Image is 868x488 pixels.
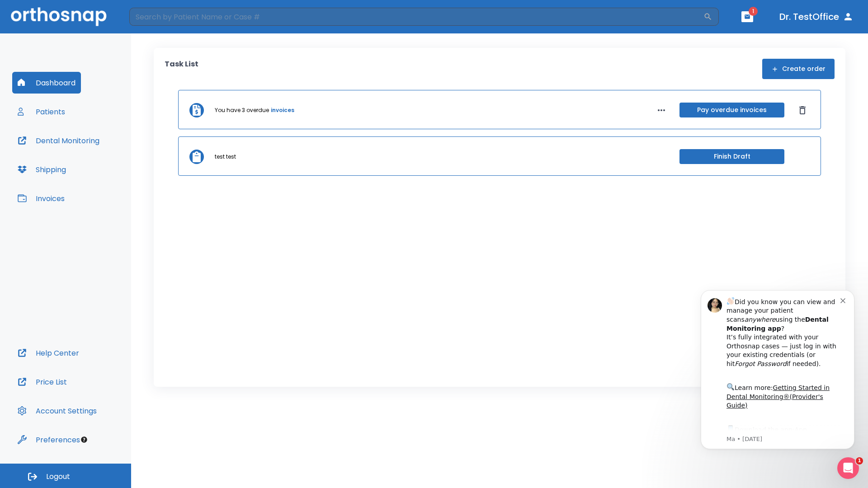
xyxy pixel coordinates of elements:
[687,277,868,464] iframe: Intercom notifications message
[749,7,758,16] span: 1
[795,103,810,117] button: Dismiss
[837,457,859,479] iframe: Intercom live chat
[165,59,198,79] p: Task List
[679,149,784,164] button: Finish Draft
[39,147,153,193] div: Download the app: | ​ Let us know if you need help getting started!
[762,59,835,79] button: Create order
[39,159,153,167] p: Message from Ma, sent 1w ago
[215,106,269,114] p: You have 3 overdue
[12,159,71,180] button: Shipping
[80,436,88,444] div: Tooltip anchor
[856,457,863,465] span: 1
[776,9,857,25] button: Dr. TestOffice
[12,342,85,364] button: Help Center
[12,72,81,94] button: Dashboard
[153,19,160,27] button: Dismiss notification
[11,7,107,26] img: Orthosnap
[679,103,784,117] button: Pay overdue invoices
[271,106,294,114] a: invoices
[12,130,105,151] button: Dental Monitoring
[12,400,102,422] button: Account Settings
[12,429,85,450] button: Preferences
[215,153,236,161] p: test test
[12,371,72,393] button: Price List
[46,472,70,482] span: Logout
[12,188,70,209] button: Invoices
[39,150,120,166] a: App Store
[129,8,703,26] input: Search by Patient Name or Case #
[12,101,71,122] button: Patients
